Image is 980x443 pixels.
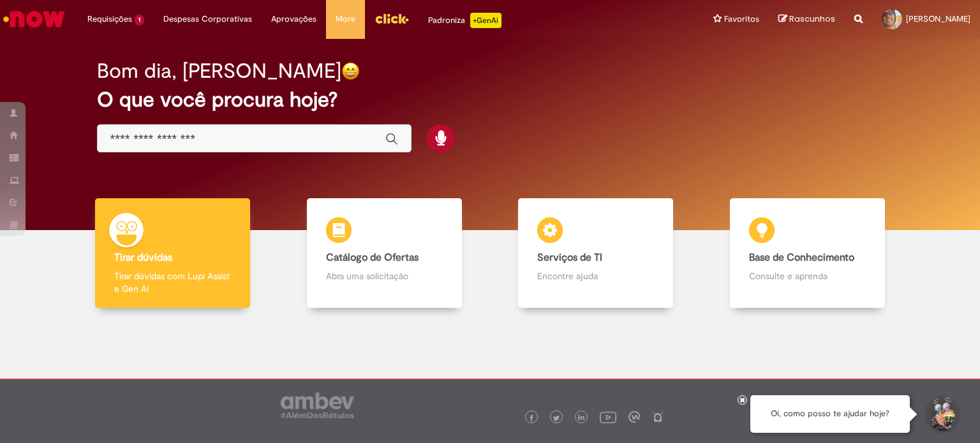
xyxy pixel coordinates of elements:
[906,13,970,24] span: [PERSON_NAME]
[87,13,132,25] span: Requisições
[326,270,443,282] p: Abra uma solicitação
[789,13,835,25] span: Rascunhos
[778,13,835,25] a: Rascunhos
[923,395,961,433] button: Iniciar Conversa de Suporte
[375,9,409,28] img: click_logo_yellow_360x200.png
[114,270,231,295] p: Tirar dúvidas com Lupi Assist e Gen Ai
[326,251,419,264] b: Catálogo de Ofertas
[271,13,316,25] span: Aprovações
[279,198,491,309] a: Catálogo de Ofertas Abra uma solicitação
[114,251,172,264] b: Tirar dúvidas
[702,198,914,309] a: Base de Conhecimento Consulte e aprenda
[163,13,252,25] span: Despesas Corporativas
[749,270,866,282] p: Consulte e aprenda
[553,415,560,421] img: logo_footer_twitter.png
[281,393,354,418] img: logo_footer_ambev_rotulo_gray.png
[470,13,501,28] p: +GenAi
[578,414,584,422] img: logo_footer_linkedin.png
[750,395,910,433] div: Oi, como posso te ajudar hoje?
[490,198,702,309] a: Serviços de TI Encontre ajuda
[652,411,664,423] img: logo_footer_naosei.png
[428,13,501,28] div: Padroniza
[67,198,279,309] a: Tirar dúvidas Tirar dúvidas com Lupi Assist e Gen Ai
[537,251,602,264] b: Serviços de TI
[628,411,640,423] img: logo_footer_workplace.png
[135,15,144,25] span: 1
[336,13,355,25] span: More
[600,409,616,425] img: logo_footer_youtube.png
[724,13,759,25] span: Favoritos
[97,89,884,111] h2: O que você procura hoje?
[97,60,341,82] h2: Bom dia, [PERSON_NAME]
[1,6,67,32] img: ServiceNow
[341,62,360,80] img: happy-face.png
[749,251,854,264] b: Base de Conhecimento
[537,270,654,282] p: Encontre ajuda
[528,415,535,421] img: logo_footer_facebook.png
